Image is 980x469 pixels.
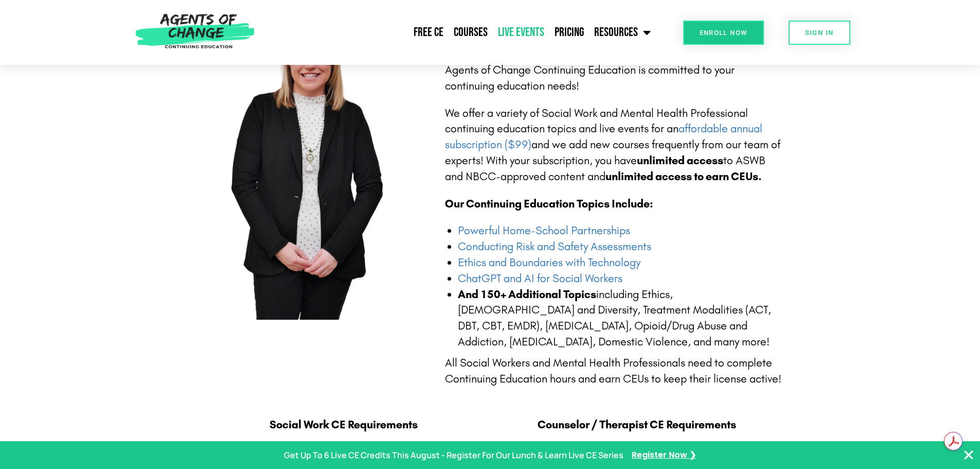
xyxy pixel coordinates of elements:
[458,224,630,237] a: Powerful Home-School Partnerships
[632,448,696,463] a: Register Now ❯
[408,20,449,45] a: Free CE
[458,288,596,301] b: And 150+ Additional Topics
[458,256,640,269] a: Ethics and Boundaries with Technology
[284,448,623,463] p: Get Up To 6 Live CE Credits This August - Register For Our Lunch & Learn Live CE Series
[605,170,762,183] b: unlimited access to earn CEUs.
[637,154,723,167] b: unlimited access
[260,20,656,45] nav: Menu
[458,287,783,350] li: including Ethics, [DEMOGRAPHIC_DATA] and Diversity, Treatment Modalities (ACT, DBT, CBT, EMDR), [...
[445,63,735,93] span: Agents of Change Continuing Education is committed to your continuing education needs!
[445,355,783,387] div: All Social Workers and Mental Health Professionals need to complete Continuing Education hours an...
[538,418,736,431] span: Counselor / Therapist CE Requirements
[493,20,549,45] a: Live Events
[700,29,747,36] span: Enroll Now
[549,20,589,45] a: Pricing
[458,272,622,285] a: ChatGPT and AI for Social Workers
[445,106,783,185] p: We offer a variety of Social Work and Mental Health Professional continuing education topics and ...
[445,197,653,211] b: Our Continuing Education Topics Include:
[458,240,651,253] a: Conducting Risk and Safety Assessments
[589,20,656,45] a: Resources
[789,21,850,45] a: SIGN IN
[270,418,418,431] span: Social Work CE Requirements
[963,449,975,461] button: Close Banner
[449,20,493,45] a: Courses
[805,29,834,36] span: SIGN IN
[683,21,764,45] a: Enroll Now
